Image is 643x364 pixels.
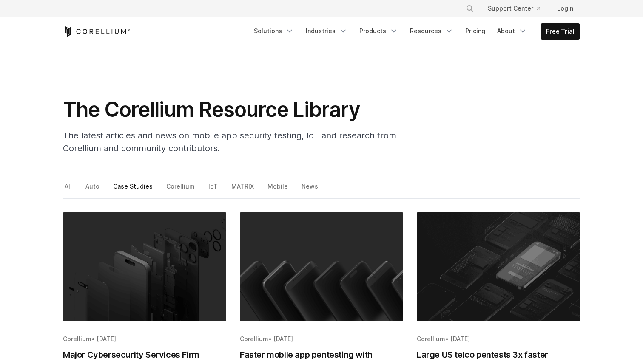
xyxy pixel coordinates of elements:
[97,335,116,342] span: [DATE]
[417,335,445,342] span: Corellium
[63,181,75,198] a: All
[462,1,478,16] button: Search
[63,97,403,122] h1: The Corellium Resource Library
[63,26,131,37] a: Corellium Home
[165,181,198,198] a: Corellium
[541,24,580,39] a: Free Trial
[207,181,221,198] a: IoT
[249,23,580,40] div: Navigation Menu
[240,335,268,342] span: Corellium
[455,1,580,16] div: Navigation Menu
[63,130,396,153] span: The latest articles and news on mobile app security testing, IoT and research from Corellium and ...
[550,1,580,16] a: Login
[460,23,490,39] a: Pricing
[63,212,226,321] img: Major Cybersecurity Services Firm Works with Corellium
[450,335,470,342] span: [DATE]
[481,1,547,16] a: Support Center
[249,23,299,39] a: Solutions
[84,181,102,198] a: Auto
[417,212,580,321] img: Large US telco pentests 3x faster
[230,181,257,198] a: MATRIX
[405,23,458,39] a: Resources
[63,335,226,343] div: •
[111,181,156,198] a: Case Studies
[354,23,403,39] a: Products
[417,335,580,343] div: •
[300,181,321,198] a: News
[301,23,353,39] a: Industries
[492,23,532,39] a: About
[63,335,91,342] span: Corellium
[266,181,291,198] a: Mobile
[240,335,403,343] div: •
[417,348,580,361] h2: Large US telco pentests 3x faster
[240,212,403,321] img: Faster mobile app pentesting with Corellium
[273,335,293,342] span: [DATE]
